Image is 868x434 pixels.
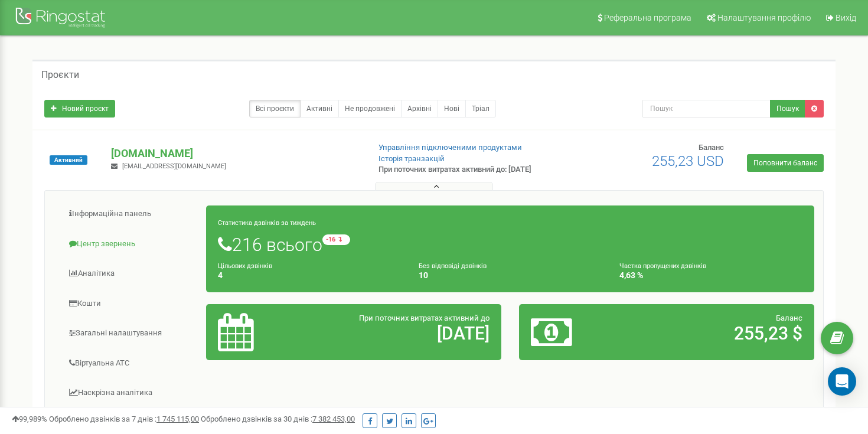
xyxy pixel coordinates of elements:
[54,230,207,259] a: Центр звернень
[54,289,207,318] a: Кошти
[378,154,445,163] a: Історія транзакцій
[828,367,856,396] div: Open Intercom Messenger
[747,154,824,172] a: Поповнити баланс
[218,219,316,227] small: Статистика дзвінків за тиждень
[776,314,802,322] span: Баланс
[12,415,47,423] span: 99,989%
[419,271,602,280] h4: 10
[627,324,802,343] h2: 255,23 $
[218,234,802,254] h1: 216 всього
[54,200,207,229] a: Інформаційна панель
[300,100,339,118] a: Активні
[218,262,272,270] small: Цільових дзвінків
[378,143,522,152] a: Управління підключеними продуктами
[717,13,811,22] span: Налаштування профілю
[338,100,402,118] a: Не продовжені
[619,271,802,280] h4: 4,63 %
[111,146,359,161] p: [DOMAIN_NAME]
[249,100,301,118] a: Всі проєкти
[218,271,401,280] h4: 4
[652,153,724,169] span: 255,23 USD
[54,349,207,378] a: Віртуальна АТС
[54,378,207,407] a: Наскрізна аналітика
[49,415,199,423] span: Оброблено дзвінків за 7 днів :
[642,100,771,118] input: Пошук
[419,262,487,270] small: Без відповіді дзвінків
[604,13,691,22] span: Реферальна програма
[54,319,207,348] a: Загальні налаштування
[836,13,856,22] span: Вихід
[322,234,350,245] small: -16
[359,314,490,322] span: При поточних витратах активний до
[44,100,115,118] a: Новий проєкт
[619,262,706,270] small: Частка пропущених дзвінків
[401,100,438,118] a: Архівні
[156,415,199,423] u: 1 745 115,00
[312,415,355,423] u: 7 382 453,00
[122,162,226,170] span: [EMAIL_ADDRESS][DOMAIN_NAME]
[54,259,207,288] a: Аналiтика
[378,164,560,175] p: При поточних витратах активний до: [DATE]
[50,155,87,165] span: Активний
[699,143,724,152] span: Баланс
[438,100,466,118] a: Нові
[770,100,805,118] button: Пошук
[41,70,79,80] h5: Проєкти
[465,100,496,118] a: Тріал
[201,415,355,423] span: Оброблено дзвінків за 30 днів :
[314,324,490,343] h2: [DATE]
